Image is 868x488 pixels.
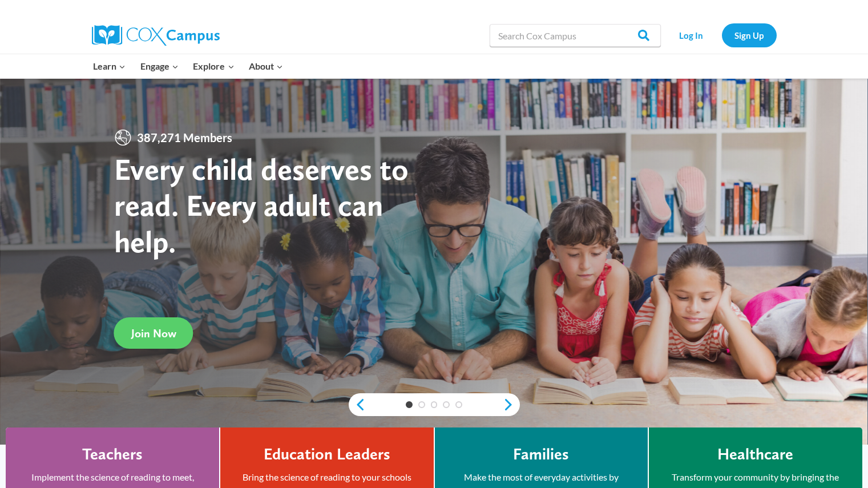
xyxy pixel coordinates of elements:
span: About [249,59,283,74]
h4: Education Leaders [264,445,390,464]
a: Log In [667,23,716,47]
a: previous [349,398,366,412]
a: 1 [406,401,413,408]
span: Explore [193,59,234,74]
a: Sign Up [722,23,777,47]
a: 4 [443,401,450,408]
span: 387,271 Members [132,128,237,147]
a: Join Now [114,317,193,349]
a: next [503,398,520,412]
span: Join Now [131,326,176,340]
a: 2 [418,401,425,408]
img: Cox Campus [92,25,220,46]
span: Engage [140,59,179,74]
h4: Teachers [82,445,143,464]
input: Search Cox Campus [490,24,661,47]
a: 3 [431,401,438,408]
a: 5 [455,401,462,408]
nav: Secondary Navigation [667,23,777,47]
h4: Healthcare [717,445,793,464]
strong: Every child deserves to read. Every adult can help. [114,151,409,260]
nav: Primary Navigation [86,54,290,78]
div: content slider buttons [349,393,520,416]
span: Learn [93,59,126,74]
h4: Families [513,445,569,464]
